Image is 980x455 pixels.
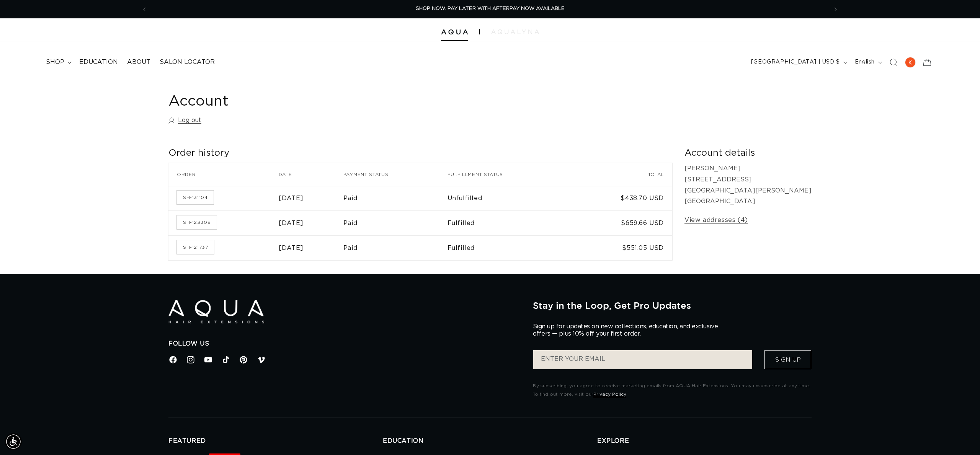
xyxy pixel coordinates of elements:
td: Paid [343,210,448,235]
a: Order number SH-121737 [177,240,214,254]
img: Aqua Hair Extensions [441,29,468,35]
h2: Order history [168,147,672,159]
a: Order number SH-131104 [177,191,214,204]
td: Unfulfilled [448,186,572,211]
th: Total [572,163,672,186]
span: shop [46,58,64,66]
span: English [855,58,875,66]
td: Paid [343,186,448,211]
td: $438.70 USD [572,186,672,211]
h2: Follow Us [168,340,521,348]
img: Aqua Hair Extensions [168,300,264,323]
button: Sign Up [764,350,811,369]
button: Previous announcement [136,2,153,16]
td: $551.05 USD [572,235,672,260]
time: [DATE] [279,245,304,251]
button: English [850,55,885,70]
p: [PERSON_NAME] [STREET_ADDRESS] [GEOGRAPHIC_DATA][PERSON_NAME] [GEOGRAPHIC_DATA] [684,163,812,207]
span: SHOP NOW. PAY LATER WITH AFTERPAY NOW AVAILABLE [416,6,565,11]
h2: Stay in the Loop, Get Pro Updates [533,300,812,311]
h2: Account details [684,147,812,159]
td: Fulfilled [448,210,572,235]
th: Fulfillment status [448,163,572,186]
div: Accessibility Menu [5,433,22,450]
iframe: Chat Widget [942,418,980,455]
th: Date [279,163,343,186]
th: Payment status [343,163,448,186]
a: Privacy Policy [593,392,626,396]
span: Salon Locator [160,58,215,66]
a: About [122,54,155,71]
input: ENTER YOUR EMAIL [533,350,752,369]
h2: EDUCATION [383,437,597,445]
button: Next announcement [827,2,844,16]
span: About [127,58,150,66]
h2: FEATURED [168,437,383,445]
summary: Search [885,54,902,71]
h2: EXPLORE [597,437,812,445]
a: Education [75,54,122,71]
span: Education [79,58,118,66]
td: Fulfilled [448,235,572,260]
a: Log out [168,115,201,126]
td: Paid [343,235,448,260]
span: [GEOGRAPHIC_DATA] | USD $ [751,58,840,66]
button: [GEOGRAPHIC_DATA] | USD $ [746,55,850,70]
p: By subscribing, you agree to receive marketing emails from AQUA Hair Extensions. You may unsubscr... [533,382,812,398]
a: Salon Locator [155,54,219,71]
h1: Account [168,92,812,111]
p: Sign up for updates on new collections, education, and exclusive offers — plus 10% off your first... [533,323,724,338]
td: $659.66 USD [572,210,672,235]
th: Order [168,163,279,186]
a: View addresses (4) [684,215,748,226]
a: Order number SH-123308 [177,215,217,229]
time: [DATE] [279,195,304,201]
summary: shop [41,54,75,71]
time: [DATE] [279,220,304,226]
img: aqualyna.com [491,29,539,34]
